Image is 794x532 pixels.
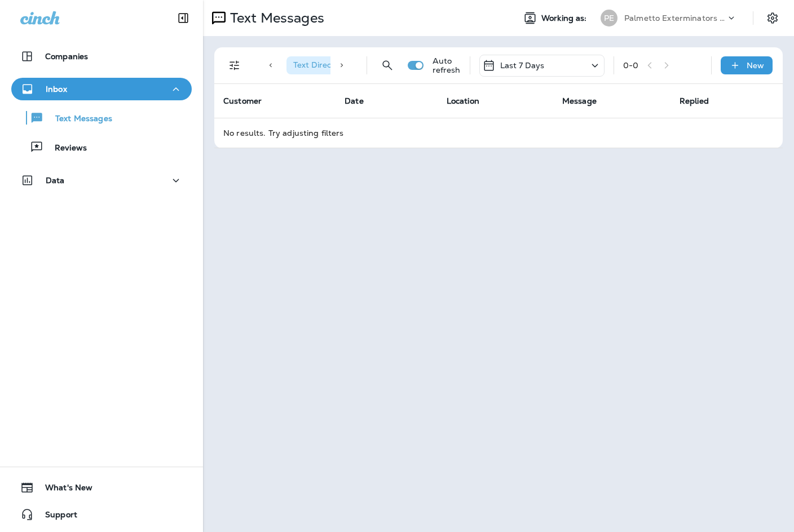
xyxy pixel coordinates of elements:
[11,78,192,100] button: Inbox
[45,52,88,61] p: Companies
[601,10,617,26] div: PE
[34,510,77,524] span: Support
[223,54,246,77] button: Filters
[11,45,192,68] button: Companies
[293,60,383,70] span: Text Direction : Incoming
[214,118,783,148] td: No results. Try adjusting filters
[562,96,597,106] span: Message
[345,96,364,106] span: Date
[226,10,324,26] p: Text Messages
[747,61,764,70] p: New
[680,96,709,106] span: Replied
[34,483,92,496] span: What's New
[46,176,65,185] p: Data
[762,8,783,28] button: Settings
[624,14,726,23] p: Palmetto Exterminators LLC
[541,14,589,23] span: Working as:
[11,169,192,192] button: Data
[376,54,399,77] button: Search Messages
[11,106,192,130] button: Text Messages
[44,114,112,125] p: Text Messages
[167,7,199,29] button: Collapse Sidebar
[286,56,402,74] div: Text Direction:Incoming
[43,143,87,154] p: Reviews
[433,56,461,74] p: Auto refresh
[500,61,545,70] p: Last 7 Days
[11,476,192,499] button: What's New
[11,135,192,159] button: Reviews
[11,503,192,526] button: Support
[623,61,638,70] div: 0 - 0
[447,96,479,106] span: Location
[223,96,262,106] span: Customer
[46,85,67,94] p: Inbox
